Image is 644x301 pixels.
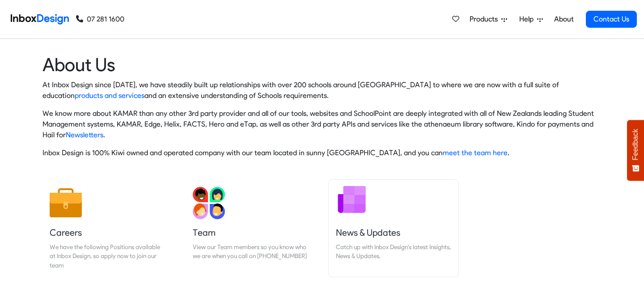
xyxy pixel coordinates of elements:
a: Newsletters [66,131,103,139]
a: About [551,10,576,28]
span: Products [470,14,501,25]
h5: Careers [50,226,165,239]
button: Feedback - Show survey [627,120,644,181]
p: We know more about KAMAR than any other 3rd party provider and all of our tools, websites and Sch... [42,108,602,140]
img: 2022_01_13_icon_team.svg [193,187,225,219]
span: Feedback [631,129,640,160]
a: Team View our Team members so you know who we are when you call on [PHONE_NUMBER] [186,180,315,277]
h5: News & Updates [336,226,451,239]
a: Help [516,10,547,28]
span: Help [519,14,537,25]
a: Products [466,10,511,28]
div: We have the following Positions available at Inbox Design, so apply now to join our team [50,242,165,270]
a: Careers We have the following Positions available at Inbox Design, so apply now to join our team [42,180,172,277]
a: products and services [75,91,144,100]
a: 07 281 1600 [76,14,124,25]
p: Inbox Design is 100% Kiwi owned and operated company with our team located in sunny [GEOGRAPHIC_D... [42,148,602,158]
div: View our Team members so you know who we are when you call on [PHONE_NUMBER] [193,242,308,261]
heading: About Us [42,53,602,76]
h5: Team [193,226,308,239]
p: At Inbox Design since [DATE], we have steadily built up relationships with over 200 schools aroun... [42,80,602,101]
img: 2022_01_13_icon_job.svg [50,187,82,219]
div: Catch up with Inbox Design's latest Insights, News & Updates. [336,242,451,261]
a: News & Updates Catch up with Inbox Design's latest Insights, News & Updates. [329,180,458,277]
a: Contact Us [586,11,637,28]
img: 2022_01_12_icon_newsletter.svg [336,183,368,216]
a: meet the team here [443,148,508,157]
